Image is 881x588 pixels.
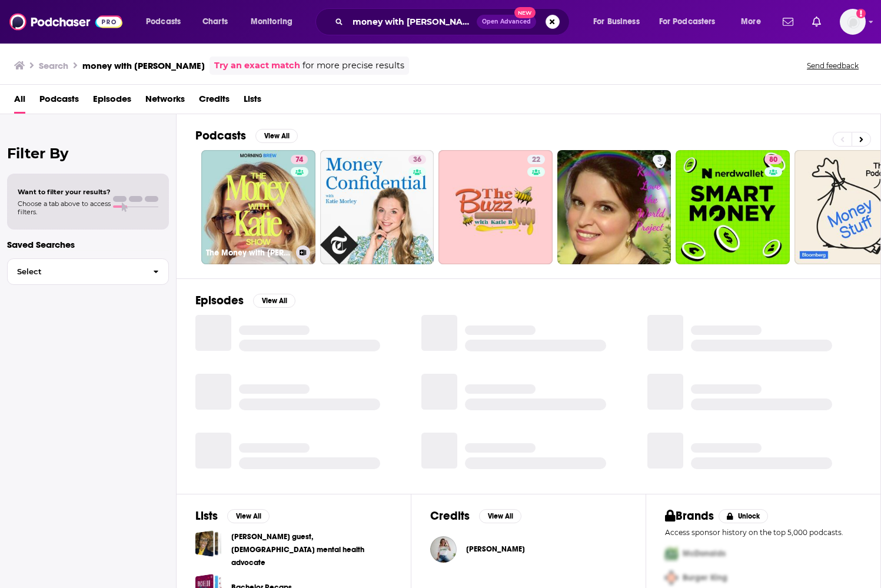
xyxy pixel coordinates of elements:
[665,509,714,523] h2: Brands
[93,89,131,114] a: Episodes
[778,12,798,32] a: Show notifications dropdown
[82,60,205,71] h3: money with [PERSON_NAME]
[255,129,298,143] button: View All
[39,89,79,114] a: Podcasts
[14,89,25,114] a: All
[348,12,477,31] input: Search podcasts, credits, & more...
[665,528,862,537] p: Access sponsor history on the top 5,000 podcasts.
[430,509,521,523] a: CreditsView All
[291,155,308,164] a: 74
[206,248,291,258] h3: The Money with [PERSON_NAME] Show
[295,154,303,166] span: 74
[482,19,531,25] span: Open Advanced
[242,12,308,31] button: open menu
[585,12,654,31] button: open menu
[145,89,185,114] a: Networks
[719,509,769,523] button: Unlock
[430,536,457,563] img: Katie Gatti
[195,128,298,143] a: PodcastsView All
[302,59,404,72] span: for more precise results
[9,11,122,33] img: Podchaser - Follow, Share and Rate Podcasts
[253,294,295,308] button: View All
[195,530,222,557] a: Katie Dale guest, Christian mental health advocate
[479,509,521,523] button: View All
[466,544,525,554] span: [PERSON_NAME]
[195,12,235,31] a: Charts
[593,14,640,30] span: For Business
[856,9,866,18] svg: Add a profile image
[466,544,525,554] a: Katie Gatti
[413,154,421,166] span: 36
[138,12,196,31] button: open menu
[18,188,111,196] span: Want to filter your results?
[201,150,315,264] a: 74The Money with [PERSON_NAME] Show
[683,573,727,583] span: Burger King
[769,154,777,166] span: 80
[39,60,68,71] h3: Search
[202,14,228,30] span: Charts
[327,8,581,35] div: Search podcasts, credits, & more...
[532,154,540,166] span: 22
[807,12,826,32] a: Show notifications dropdown
[199,89,230,114] a: Credits
[195,293,244,308] h2: Episodes
[214,59,300,72] a: Try an exact match
[651,12,733,31] button: open menu
[195,509,218,523] h2: Lists
[741,14,761,30] span: More
[803,61,862,71] button: Send feedback
[7,239,169,250] p: Saved Searches
[660,542,683,566] img: First Pro Logo
[146,14,181,30] span: Podcasts
[659,14,716,30] span: For Podcasters
[18,200,111,216] span: Choose a tab above to access filters.
[231,530,392,569] a: [PERSON_NAME] guest, [DEMOGRAPHIC_DATA] mental health advocate
[195,293,295,308] a: EpisodesView All
[320,150,434,264] a: 36
[653,155,666,164] a: 3
[430,530,627,568] button: Katie GattiKatie Gatti
[514,7,536,18] span: New
[7,258,169,285] button: Select
[430,509,470,523] h2: Credits
[840,9,866,35] button: Show profile menu
[477,15,536,29] button: Open AdvancedNew
[408,155,426,164] a: 36
[227,509,270,523] button: View All
[840,9,866,35] span: Logged in as gmalloy
[195,128,246,143] h2: Podcasts
[438,150,553,264] a: 22
[195,509,270,523] a: ListsView All
[557,150,671,264] a: 3
[251,14,292,30] span: Monitoring
[683,549,726,559] span: McDonalds
[8,268,144,275] span: Select
[657,154,661,166] span: 3
[676,150,790,264] a: 80
[7,145,169,162] h2: Filter By
[244,89,261,114] a: Lists
[733,12,776,31] button: open menu
[527,155,545,164] a: 22
[764,155,782,164] a: 80
[840,9,866,35] img: User Profile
